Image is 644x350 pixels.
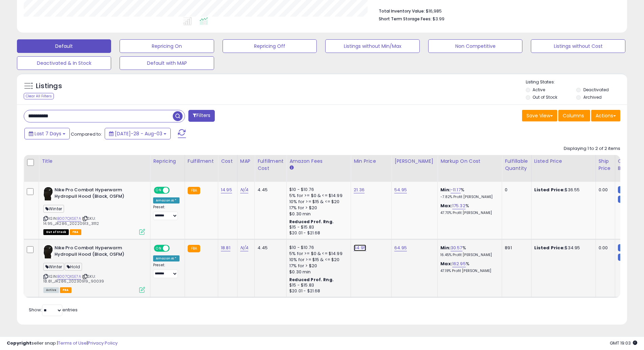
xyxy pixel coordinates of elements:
div: 17% for > $20 [289,263,346,269]
span: All listings that are currently out of stock and unavailable for purchase on Amazon [43,229,69,235]
b: Listed Price: [534,187,565,193]
div: % [440,203,497,215]
label: Deactivated [583,87,609,93]
a: 162.95 [452,260,466,267]
div: $34.95 [534,245,590,251]
button: [DATE]-28 - Aug-03 [105,128,171,139]
button: Save View [522,110,557,121]
span: [DATE]-28 - Aug-03 [115,130,162,137]
button: Columns [558,110,590,121]
span: Compared to: [71,131,102,137]
a: 175.32 [452,202,465,209]
a: 30.57 [451,245,462,251]
div: $15 - $15.83 [289,283,346,288]
small: Amazon Fees. [289,165,293,171]
div: Fulfillable Quantity [505,158,528,172]
a: 18.81 [221,245,230,251]
a: B007QXSE7A [57,274,81,279]
div: Amazon AI * [153,255,180,261]
button: Listings without Cost [531,39,625,53]
a: 14.95 [221,187,232,193]
div: seller snap | | [7,340,118,347]
a: 34.95 [354,245,366,251]
span: Winter [43,263,64,271]
p: 47.19% Profit [PERSON_NAME] [440,269,497,273]
div: Fulfillment [188,158,215,165]
span: Winter [43,205,64,213]
b: Max: [440,202,452,209]
a: Privacy Policy [88,340,118,346]
div: Title [42,158,147,165]
div: $15 - $15.83 [289,225,346,230]
div: 4.45 [257,187,281,193]
b: Reduced Prof. Rng. [289,277,334,283]
span: ON [154,188,163,193]
button: Last 7 Days [24,128,70,139]
div: MAP [240,158,252,165]
li: $16,985 [379,6,615,15]
div: 10% for >= $15 & <= $20 [289,199,346,205]
b: Nike Pro Combat Hyperwarm Hydropull Hood (Black, OSFM) [55,245,137,259]
small: FBM [618,186,631,193]
span: $3.99 [433,16,444,22]
div: Repricing [153,158,182,165]
div: ASIN: [43,187,145,234]
small: FBM [618,244,631,251]
div: Amazon AI * [153,197,180,203]
button: Listings without Min/Max [325,39,419,53]
a: B007QXSE7A [57,216,81,221]
button: Deactivated & In Stock [17,56,111,70]
b: Min: [440,187,451,193]
div: $10 - $10.76 [289,245,346,251]
div: 5% for >= $0 & <= $14.99 [289,251,346,257]
span: OFF [169,188,180,193]
button: Non Competitive [428,39,522,53]
img: 316sgsrO5fL._SL40_.jpg [43,187,53,200]
b: Total Inventory Value: [379,8,425,14]
span: Show: entries [29,307,78,313]
div: Min Price [354,158,389,165]
b: Max: [440,260,452,267]
button: Default [17,39,111,53]
label: Out of Stock [533,94,557,100]
button: Actions [591,110,620,121]
span: FBA [60,287,71,293]
div: % [440,261,497,273]
div: Preset: [153,205,180,220]
span: FBA [70,229,81,235]
span: | SKU: 14.95_JR286_20220913_31112 [43,216,99,226]
div: Preset: [153,263,180,278]
a: N/A [240,187,248,193]
div: 891 [505,245,526,251]
a: 21.36 [354,187,365,193]
h5: Listings [36,81,62,91]
div: % [440,187,497,199]
span: 2025-08-11 19:03 GMT [610,340,637,346]
div: 17% for > $20 [289,205,346,211]
div: 5% for >= $0 & <= $14.99 [289,193,346,199]
div: Cost [221,158,234,165]
div: Displaying 1 to 2 of 2 items [564,145,620,152]
span: Hold [65,263,82,271]
div: 0.00 [599,245,610,251]
label: Active [533,87,545,93]
div: 0.00 [599,187,610,193]
button: Repricing On [120,39,214,53]
div: [PERSON_NAME] [394,158,435,165]
div: $20.01 - $21.68 [289,288,346,294]
b: Min: [440,245,451,251]
div: Amazon Fees [289,158,348,165]
div: $0.30 min [289,269,346,275]
a: 54.95 [394,187,407,193]
div: % [440,245,497,257]
b: Short Term Storage Fees: [379,16,432,22]
div: $20.01 - $21.68 [289,230,346,236]
small: FBM [618,254,631,261]
button: Filters [188,110,215,122]
th: The percentage added to the cost of goods (COGS) that forms the calculator for Min & Max prices. [438,155,502,182]
p: -7.82% Profit [PERSON_NAME] [440,195,497,199]
p: 47.70% Profit [PERSON_NAME] [440,211,497,215]
b: Listed Price: [534,245,565,251]
span: | SKU: 18.81_JR286_20230919_90039 [43,274,104,284]
label: Archived [583,94,602,100]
